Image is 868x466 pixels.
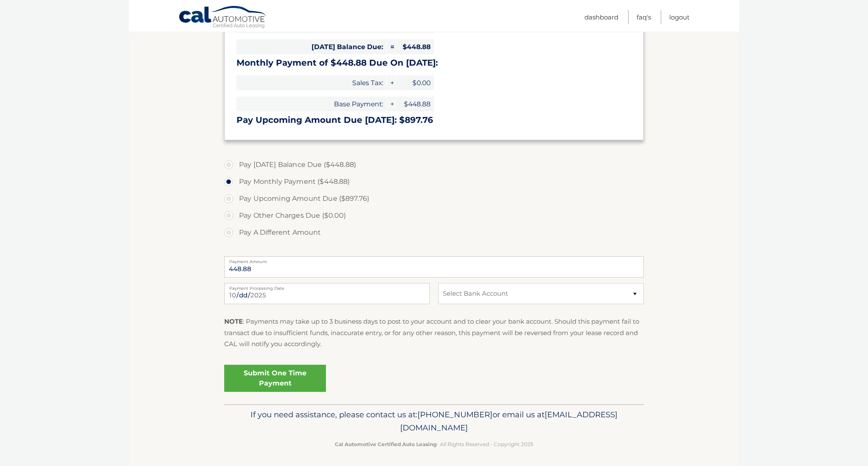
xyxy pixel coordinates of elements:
[230,408,638,435] p: If you need assistance, please contact us at: or email us at
[224,173,644,190] label: Pay Monthly Payment ($448.88)
[224,283,430,290] label: Payment Processing Date
[417,410,492,419] span: [PHONE_NUMBER]
[396,75,434,90] span: $0.00
[224,224,644,241] label: Pay A Different Amount
[387,97,395,111] span: +
[224,256,644,263] label: Payment Amount
[224,207,644,224] label: Pay Other Charges Due ($0.00)
[236,97,387,111] span: Base Payment:
[236,115,632,125] h3: Pay Upcoming Amount Due [DATE]: $897.76
[387,39,395,54] span: =
[396,97,434,111] span: $448.88
[224,365,326,392] a: Submit One Time Payment
[584,10,618,24] a: Dashboard
[236,58,632,68] h3: Monthly Payment of $448.88 Due On [DATE]:
[637,10,651,24] a: FAQ's
[236,39,387,54] span: [DATE] Balance Due:
[224,317,243,325] strong: NOTE
[224,156,644,173] label: Pay [DATE] Balance Due ($448.88)
[224,316,644,349] p: : Payments may take up to 3 business days to post to your account and to clear your bank account....
[387,75,395,90] span: +
[230,440,638,449] p: - All Rights Reserved - Copyright 2025
[236,75,387,90] span: Sales Tax:
[224,256,644,277] input: Payment Amount
[669,10,690,24] a: Logout
[178,6,267,30] a: Cal Automotive
[396,39,434,54] span: $448.88
[335,441,437,447] strong: Cal Automotive Certified Auto Leasing
[224,190,644,207] label: Pay Upcoming Amount Due ($897.76)
[224,283,430,304] input: Payment Date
